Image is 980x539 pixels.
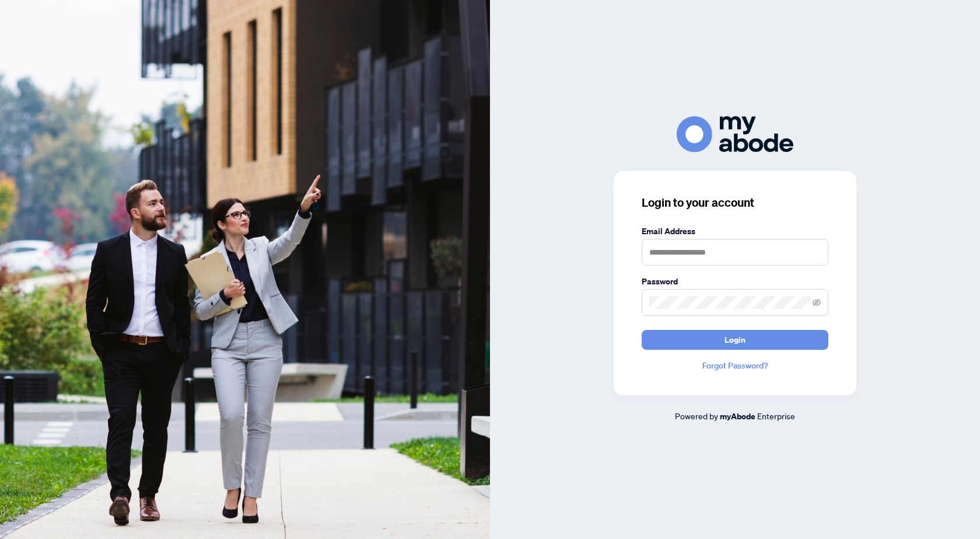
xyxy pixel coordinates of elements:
[642,225,828,238] label: Email Address
[720,410,755,423] a: myAbode
[642,359,828,372] a: Forgot Password?
[677,116,793,152] img: ma-logo
[642,275,828,288] label: Password
[642,194,828,211] h3: Login to your account
[724,331,745,349] span: Login
[757,411,795,421] span: Enterprise
[675,411,718,421] span: Powered by
[813,298,821,307] span: eye-invisible
[642,330,828,350] button: Login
